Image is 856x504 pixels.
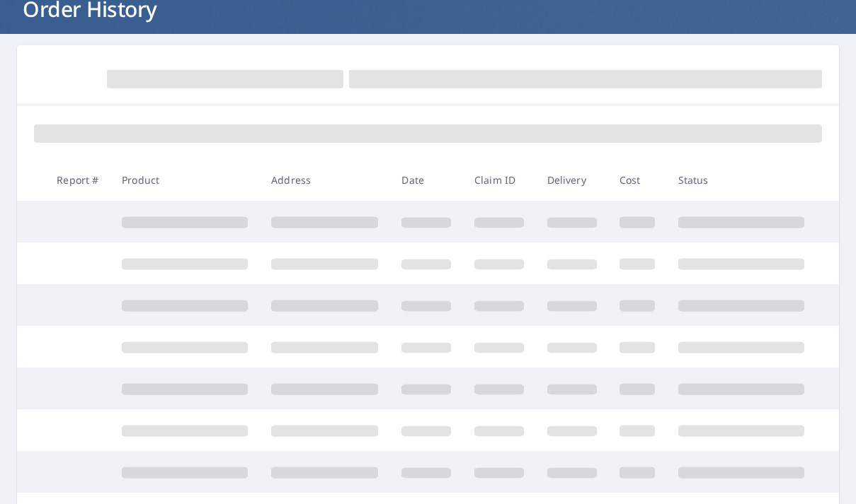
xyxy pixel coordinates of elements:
th: Report # [45,159,110,201]
th: Address [260,159,390,201]
th: Claim ID [463,159,536,201]
th: Date [390,159,463,201]
th: Cost [608,159,667,201]
th: Delivery [536,159,609,201]
th: Status [667,159,816,201]
th: Product [110,159,260,201]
